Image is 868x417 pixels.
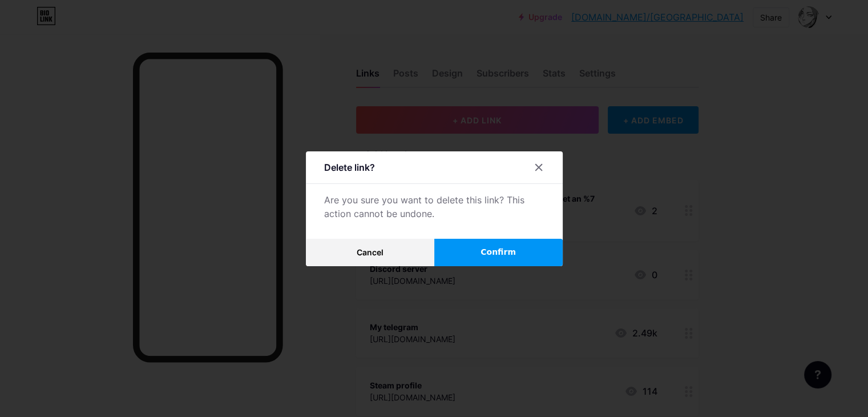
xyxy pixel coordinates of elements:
button: Confirm [434,239,563,266]
button: Cancel [306,239,434,266]
span: Cancel [357,247,383,257]
span: Confirm [481,246,516,258]
div: Delete link? [324,161,375,174]
div: Are you sure you want to delete this link? This action cannot be undone. [324,193,544,220]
